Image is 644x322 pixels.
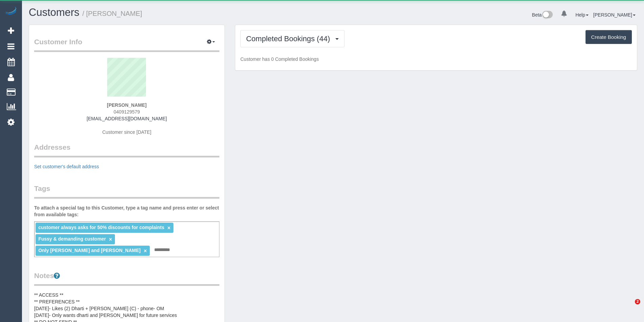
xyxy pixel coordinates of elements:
span: Completed Bookings (44) [246,34,333,43]
a: Customers [29,6,79,18]
a: × [167,225,170,231]
span: customer always asks for 50% discounts for complaints [38,225,164,230]
span: 2 [635,299,640,304]
label: To attach a special tag to this Customer, type a tag name and press enter or select from availabl... [34,204,219,218]
a: Set customer's default address [34,164,99,169]
span: 0409129579 [114,109,140,115]
img: Automaid Logo [4,7,18,16]
span: Only [PERSON_NAME] and [PERSON_NAME] [38,248,141,253]
img: New interface [542,11,553,20]
iframe: Intercom live chat [621,299,637,315]
a: [EMAIL_ADDRESS][DOMAIN_NAME] [87,116,167,121]
a: Help [575,12,589,18]
span: Customer since [DATE] [102,129,151,135]
span: Fussy & demanding customer [38,236,106,242]
a: [PERSON_NAME] [593,12,636,18]
legend: Notes [34,271,219,286]
strong: [PERSON_NAME] [107,102,146,108]
a: × [109,237,112,242]
small: / [PERSON_NAME] [82,10,142,17]
a: × [144,248,147,254]
p: Customer has 0 Completed Bookings [240,56,632,63]
legend: Customer Info [34,37,219,52]
a: Beta [532,12,553,18]
legend: Tags [34,183,219,199]
button: Completed Bookings (44) [240,30,344,47]
button: Create Booking [586,30,632,44]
